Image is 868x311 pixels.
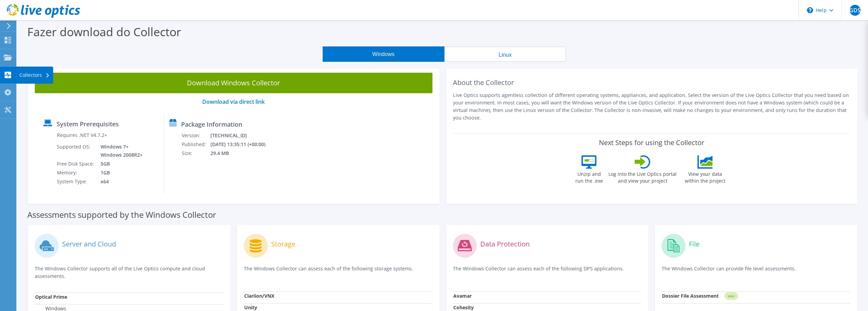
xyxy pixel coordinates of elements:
[210,131,274,140] td: [TECHNICAL_ID]
[453,293,472,299] strong: Avamar
[57,159,95,168] td: Free Disk Space:
[662,265,850,279] p: The Windows Collector can provide file level assessments.
[57,177,95,186] td: System Type:
[181,149,210,158] td: Size:
[62,241,116,248] label: Server and Cloud
[57,168,95,177] td: Memory:
[181,140,210,149] td: Published:
[680,169,730,184] label: View your data within the project
[27,211,216,218] label: Assessments supported by the Windows Collector
[57,142,95,159] td: Supported OS:
[662,293,719,299] strong: Dossier File Assessment
[573,169,605,184] label: Unzip and run the .exe
[57,132,107,139] label: Requires .NET V4.7.2+
[210,149,274,158] td: 29.4 MB
[95,177,144,186] td: x64
[244,293,274,299] strong: Clariion/VNX
[35,294,67,300] strong: Optical Prime
[271,241,295,248] label: Storage
[95,159,144,168] td: 5GB
[27,24,181,40] label: Fazer download do Collector
[181,131,210,140] td: Version:
[323,46,444,62] button: Windows
[444,46,566,62] button: Linux
[210,140,274,149] td: [DATE] 13:35:11 (+00:00)
[244,304,257,311] strong: Unity
[57,121,119,127] label: System Prerequisites
[244,265,432,279] p: The Windows Collector can assess each of the following storage systems.
[181,121,242,128] label: Package Information
[453,265,642,279] p: The Windows Collector can assess each of the following DPS applications.
[608,169,677,184] label: Log into the Live Optics portal and view your project
[95,142,144,159] td: Windows 7+ Windows 2008R2+
[453,91,851,122] p: Live Optics supports agentless collection of different operating systems, appliances, and applica...
[728,294,735,298] tspan: NEW!
[807,7,813,13] svg: \n
[202,98,265,105] a: Download via direct link
[16,67,53,84] div: Collectors
[95,168,144,177] td: 1GB
[480,241,530,248] label: Data Protection
[850,5,860,16] span: GDS
[689,241,700,248] label: File
[599,139,704,147] label: Next Steps for using the Collector
[453,304,474,311] strong: Cohesity
[35,265,223,280] p: The Windows Collector supports all of the Live Optics compute and cloud assessments.
[35,73,432,93] a: Download Windows Collector
[453,79,851,87] h2: About the Collector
